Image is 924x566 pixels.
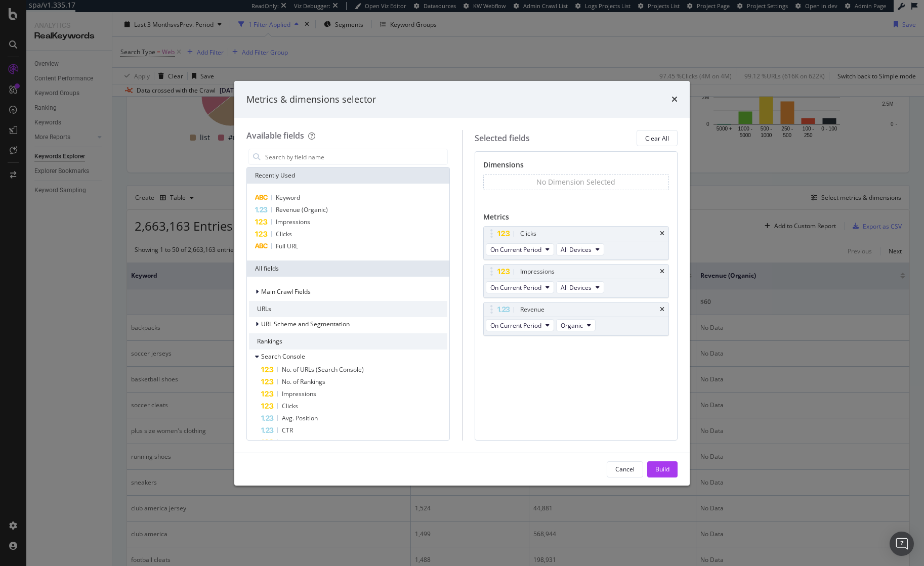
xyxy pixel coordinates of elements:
span: On Current Period [490,245,541,254]
span: Full URL [276,242,298,250]
span: Main Crawl Fields [261,287,311,296]
div: Cancel [615,465,635,473]
div: Selected fields [475,133,530,144]
span: All Devices [561,283,592,292]
div: times [660,307,664,313]
div: modal [234,81,690,486]
span: All Devices [561,245,592,254]
button: Build [647,461,678,477]
span: Organic [561,321,583,330]
span: Search Console [261,352,305,361]
span: Avg. Position [282,414,318,422]
div: Available fields [246,130,304,141]
span: No. of URLs (Search Console) [282,365,364,374]
span: Clicks [282,402,298,410]
button: All Devices [556,243,604,255]
input: Search by field name [264,149,447,164]
span: URL Scheme and Segmentation [261,320,350,328]
div: times [660,269,664,275]
div: Dimensions [483,160,669,174]
button: On Current Period [486,319,554,331]
button: On Current Period [486,243,554,255]
button: On Current Period [486,281,554,293]
span: Clicks [276,230,292,238]
div: URLs [249,301,447,317]
div: All fields [247,260,449,277]
span: On Current Period [490,321,541,330]
div: Impressions [520,267,555,277]
div: Clicks [520,229,536,239]
div: Recently Used [247,167,449,184]
button: Organic [556,319,596,331]
span: On Current Period [490,283,541,292]
div: Metrics & dimensions selector [246,93,376,106]
div: times [671,93,678,106]
span: Impressions [282,389,316,398]
span: No. of Rankings [282,377,325,386]
span: Keyword [276,193,300,202]
div: Rankings [249,333,447,350]
button: All Devices [556,281,604,293]
button: Clear All [637,130,678,146]
span: CTR [282,426,293,434]
div: ImpressionstimesOn Current PeriodAll Devices [483,264,669,298]
div: RevenuetimesOn Current PeriodOrganic [483,302,669,336]
div: Open Intercom Messenger [890,532,914,556]
span: Revenue (Organic) [276,205,328,214]
div: times [660,231,664,237]
div: Metrics [483,212,669,226]
button: Cancel [607,461,643,477]
div: Build [655,465,669,473]
div: Clear All [645,134,669,143]
span: Impressions [276,217,310,226]
div: ClickstimesOn Current PeriodAll Devices [483,226,669,260]
div: No Dimension Selected [536,177,615,187]
div: Revenue [520,304,544,315]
